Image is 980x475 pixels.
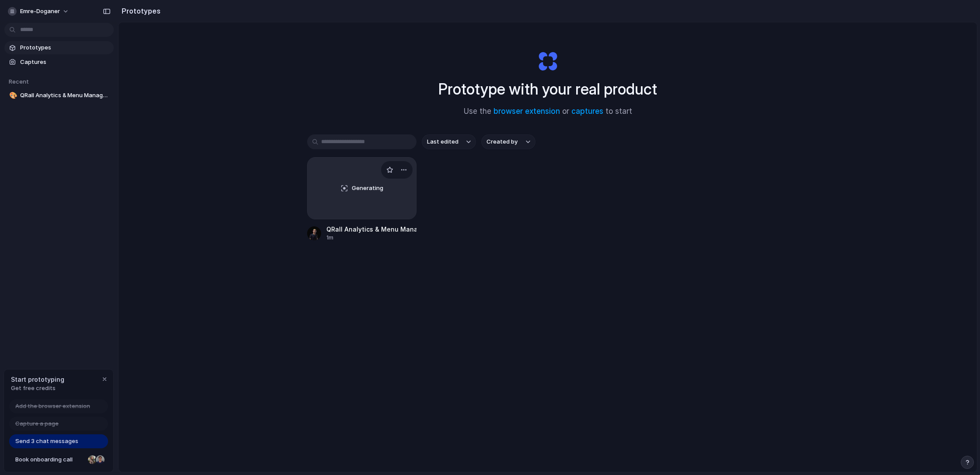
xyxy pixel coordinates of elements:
[481,134,535,149] button: Created by
[9,78,29,85] span: Recent
[87,454,98,465] div: Nicole Kubica
[438,77,657,101] h1: Prototype with your real product
[486,137,518,146] span: Created by
[20,43,110,52] span: Prototypes
[464,106,632,117] span: Use the or to start
[11,384,64,393] span: Get free credits
[11,375,64,384] span: Start prototyping
[20,58,110,67] span: Captures
[326,234,416,242] div: 1m
[20,7,60,16] span: emre-doganer
[427,137,458,146] span: Last edited
[326,225,416,234] div: QRall Analytics & Menu Management Interface
[422,134,476,149] button: Last edited
[15,455,84,464] span: Book onboarding call
[15,437,78,446] span: Send 3 chat messages
[4,56,114,69] a: Captures
[15,419,59,428] span: Capture a page
[4,41,114,54] a: Prototypes
[20,91,110,100] span: QRall Analytics & Menu Management Interface
[95,454,105,465] div: Christian Iacullo
[9,91,15,101] div: 🎨
[4,4,73,18] button: emre-doganer
[571,107,603,116] a: captures
[493,107,560,116] a: browser extension
[118,6,161,16] h2: Prototypes
[15,402,90,411] span: Add the browser extension
[352,184,383,193] span: Generating
[4,89,114,102] a: 🎨QRall Analytics & Menu Management Interface
[8,91,17,100] button: 🎨
[9,453,108,467] a: Book onboarding call
[307,157,416,242] a: GeneratingQRall Analytics & Menu Management Interface1m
